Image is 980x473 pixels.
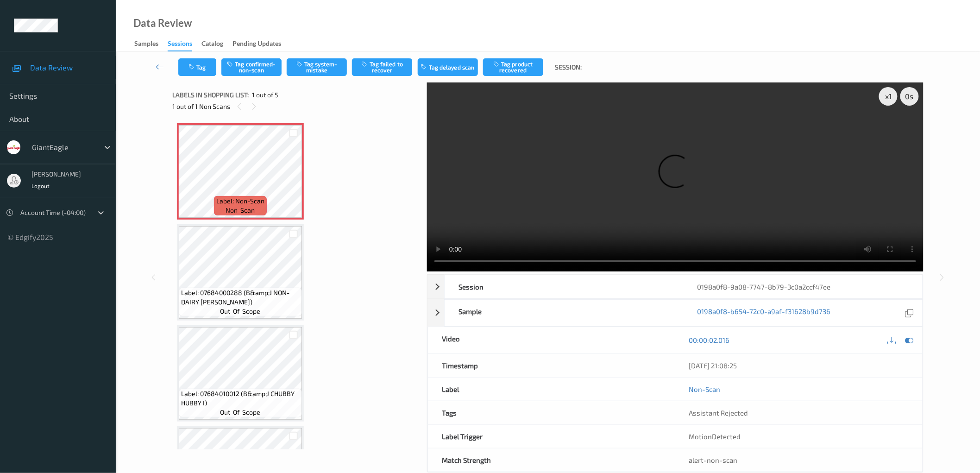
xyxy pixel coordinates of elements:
[879,87,898,106] div: x 1
[168,39,192,51] div: Sessions
[216,196,264,206] span: Label: Non-Scan
[134,39,158,50] div: Samples
[428,448,675,472] div: Match Strength
[445,300,684,326] div: Sample
[181,288,300,307] span: Label: 07684000288 (B&amp;J NON-DAIRY [PERSON_NAME])
[168,38,201,51] a: Sessions
[221,58,282,76] button: Tag confirmed-non-scan
[181,389,300,408] span: Label: 07684010012 (B&amp;J CHUBBY HUBBY I)
[428,354,675,377] div: Timestamp
[220,408,261,417] span: out-of-scope
[689,455,909,465] div: alert-non-scan
[689,335,730,345] a: 00:00:02.016
[428,378,675,401] div: Label
[697,307,831,319] a: 0198a0f8-b654-72c0-a9af-f31628b9d736
[172,101,421,112] div: 1 out of 1 Non Scans
[689,385,721,394] a: Non-Scan
[428,401,675,424] div: Tags
[900,87,919,106] div: 0 s
[252,90,278,100] span: 1 out of 5
[232,39,281,50] div: Pending Updates
[226,206,255,215] span: non-scan
[689,361,909,370] div: [DATE] 21:08:25
[287,58,347,76] button: Tag system-mistake
[172,90,249,100] span: Labels in shopping list:
[178,58,216,76] button: Tag
[428,327,675,353] div: Video
[201,38,232,50] a: Catalog
[684,275,923,298] div: 0198a0f8-9a08-7747-8b79-3c0a2ccf47ee
[352,58,412,76] button: Tag failed to recover
[220,307,261,316] span: out-of-scope
[445,275,684,298] div: Session
[555,63,582,72] span: Session:
[428,425,675,448] div: Label Trigger
[232,38,290,50] a: Pending Updates
[201,39,223,50] div: Catalog
[483,58,543,76] button: Tag product recovered
[427,299,923,327] div: Sample0198a0f8-b654-72c0-a9af-f31628b9d736
[418,58,478,76] button: Tag delayed scan
[133,19,192,28] div: Data Review
[427,275,923,299] div: Session0198a0f8-9a08-7747-8b79-3c0a2ccf47ee
[134,38,168,50] a: Samples
[675,425,923,448] div: MotionDetected
[689,409,748,417] span: Assistant Rejected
